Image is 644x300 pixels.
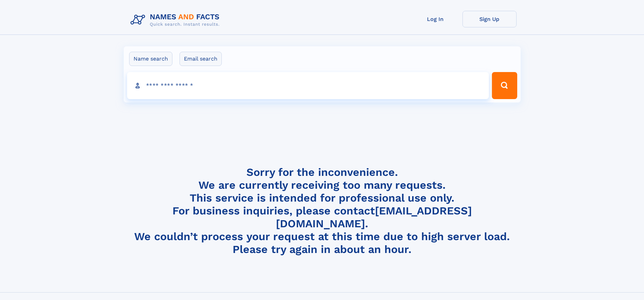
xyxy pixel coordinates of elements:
[276,204,472,230] a: [EMAIL_ADDRESS][DOMAIN_NAME]
[128,11,225,29] img: Logo Names and Facts
[408,11,462,27] a: Log In
[462,11,517,27] a: Sign Up
[128,166,517,256] h4: Sorry for the inconvenience. We are currently receiving too many requests. This service is intend...
[127,72,489,99] input: search input
[492,72,517,99] button: Search Button
[129,52,172,66] label: Name search
[180,52,222,66] label: Email search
